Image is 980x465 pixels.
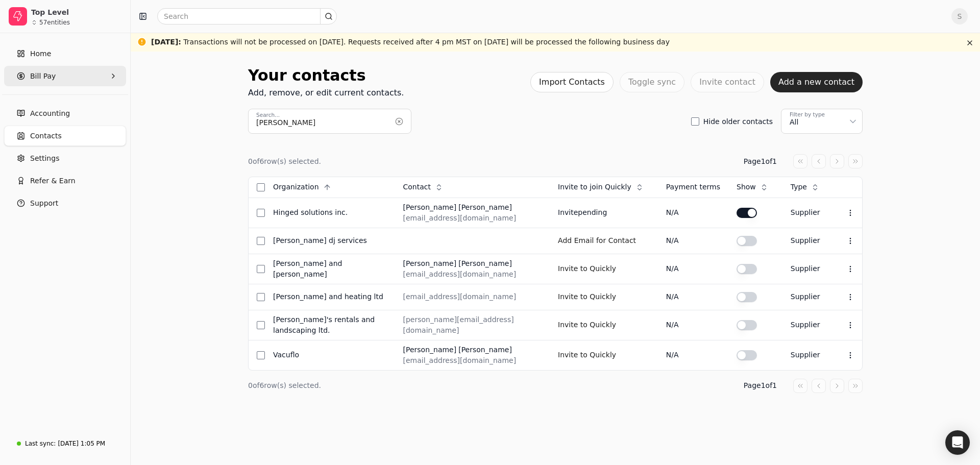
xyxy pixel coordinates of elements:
button: Invite to Quickly [558,317,616,333]
div: Filter by type [790,111,825,119]
div: [EMAIL_ADDRESS][DOMAIN_NAME] [403,291,542,302]
span: Contact [403,182,431,192]
button: Select row [257,265,265,273]
div: [DATE] 1:05 PM [58,439,105,448]
div: N/A [666,263,720,274]
button: Import Contacts [530,72,614,92]
div: [EMAIL_ADDRESS][DOMAIN_NAME] [403,213,542,224]
span: Contacts [30,131,62,141]
div: [PERSON_NAME] [403,345,457,355]
button: Select all [257,183,265,191]
span: [DATE] : [151,38,181,46]
span: Home [30,48,51,59]
div: Vacuflo [273,350,387,360]
a: Last sync:[DATE] 1:05 PM [4,434,126,453]
div: N/A [666,320,720,330]
a: Settings [4,148,126,168]
div: Supplier [791,207,825,218]
div: Supplier [791,350,825,360]
label: Search... [256,111,280,119]
span: Bill Pay [30,71,56,82]
div: [PERSON_NAME] [458,202,512,213]
span: Support [30,198,58,209]
input: Search [157,8,337,25]
button: Invite to join Quickly [558,179,650,195]
a: Contacts [4,126,126,146]
div: Last sync: [25,439,56,448]
div: [PERSON_NAME] [403,202,457,213]
div: N/A [666,291,720,302]
div: N/A [666,207,720,218]
span: Invite to join Quickly [558,182,631,192]
div: Payment terms [666,182,720,192]
div: Hinged Solutions Inc. [273,207,387,218]
button: Show [737,179,774,195]
div: 0 of 6 row(s) selected. [248,156,321,167]
div: [PERSON_NAME] DJ Services [273,235,387,246]
div: N/A [666,235,720,246]
span: Accounting [30,108,70,119]
div: 57 entities [39,19,70,26]
button: S [951,8,968,25]
div: Your contacts [248,64,404,87]
span: Show [737,182,756,192]
div: Invite pending [558,207,650,218]
button: Add a new contact [770,72,863,92]
div: Supplier [791,235,825,246]
div: Page 1 of 1 [744,380,777,391]
button: Select row [257,209,265,217]
div: [PERSON_NAME][EMAIL_ADDRESS][DOMAIN_NAME] [403,314,542,336]
div: 0 of 6 row(s) selected. [248,380,321,391]
div: Top Level [31,7,121,17]
button: Select row [257,351,265,359]
button: Contact [403,179,449,195]
div: Open Intercom Messenger [945,430,970,455]
div: Supplier [791,291,825,302]
div: Supplier [791,320,825,330]
div: Transactions will not be processed on [DATE]. Requests received after 4 pm MST on [DATE] will be ... [151,37,670,47]
button: Type [791,179,825,195]
button: Organization [273,179,337,195]
button: Invite to Quickly [558,347,616,363]
div: [PERSON_NAME] [458,258,512,269]
div: [PERSON_NAME] [403,258,457,269]
button: Select row [257,293,265,301]
a: Accounting [4,103,126,124]
button: Select row [257,321,265,329]
button: Refer & Earn [4,170,126,191]
label: Hide older contacts [703,118,773,125]
button: Invite to Quickly [558,261,616,277]
div: [EMAIL_ADDRESS][DOMAIN_NAME] [403,269,542,280]
button: Bill Pay [4,66,126,86]
a: Home [4,43,126,64]
span: Organization [273,182,319,192]
div: Supplier [791,263,825,274]
div: [PERSON_NAME] [458,345,512,355]
button: Invite to Quickly [558,289,616,305]
div: Page 1 of 1 [744,156,777,167]
span: Settings [30,153,59,164]
button: Add Email for Contact [558,233,636,249]
span: Refer & Earn [30,176,76,186]
span: Type [791,182,807,192]
button: Select row [257,237,265,245]
div: Add, remove, or edit current contacts. [248,87,404,99]
button: Support [4,193,126,213]
div: N/A [666,350,720,360]
div: [PERSON_NAME] and [PERSON_NAME] [273,258,387,280]
div: [PERSON_NAME] and Heating Ltd [273,291,387,302]
div: [EMAIL_ADDRESS][DOMAIN_NAME] [403,355,542,366]
div: [PERSON_NAME]'s Rentals and Landscaping Ltd. [273,314,387,336]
